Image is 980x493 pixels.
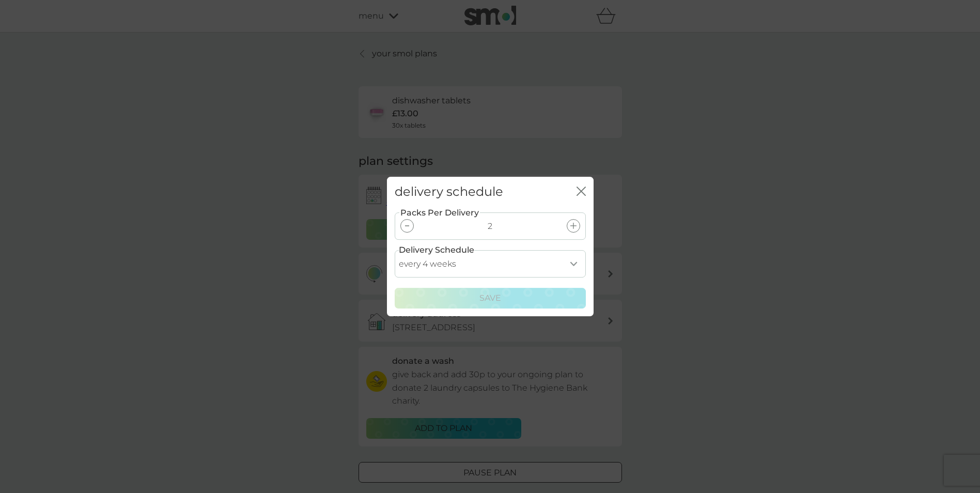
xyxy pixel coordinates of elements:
p: 2 [488,220,492,233]
label: Packs Per Delivery [399,206,480,220]
label: Delivery Schedule [399,243,474,257]
button: close [577,187,586,197]
button: Save [395,288,586,309]
h2: delivery schedule [395,184,503,199]
p: Save [479,291,501,305]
